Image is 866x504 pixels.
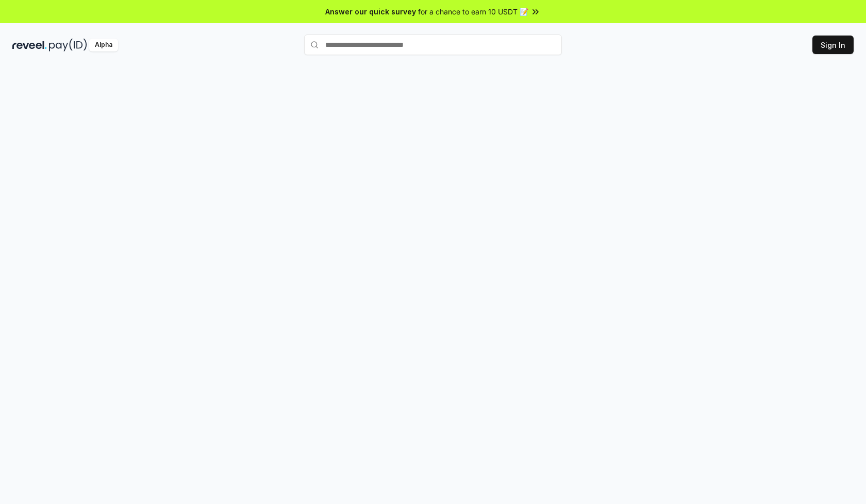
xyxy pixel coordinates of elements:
[89,39,118,51] div: Alpha
[418,6,528,17] span: for a chance to earn 10 USDT 📝
[812,36,854,54] button: Sign In
[49,39,87,51] img: pay_id
[325,6,416,17] span: Answer our quick survey
[12,39,47,51] img: reveel_dark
